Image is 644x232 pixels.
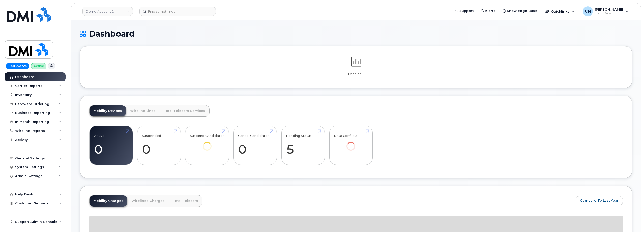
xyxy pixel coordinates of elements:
[90,195,127,207] a: Mobility Charges
[94,129,128,162] a: Active 0
[169,195,202,207] a: Total Telecom
[238,129,272,162] a: Cancel Candidates 0
[286,129,320,162] a: Pending Status 5
[580,198,619,203] span: Compare To Last Year
[80,29,632,38] h1: Dashboard
[126,105,160,116] a: Wireline Lines
[89,72,623,76] p: Loading...
[142,129,176,162] a: Suspended 0
[127,195,169,207] a: Wirelines Charges
[160,105,209,116] a: Total Telecom Services
[190,129,224,158] a: Suspend Candidates
[576,196,623,205] button: Compare To Last Year
[334,129,368,158] a: Data Conflicts
[90,105,126,116] a: Mobility Devices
